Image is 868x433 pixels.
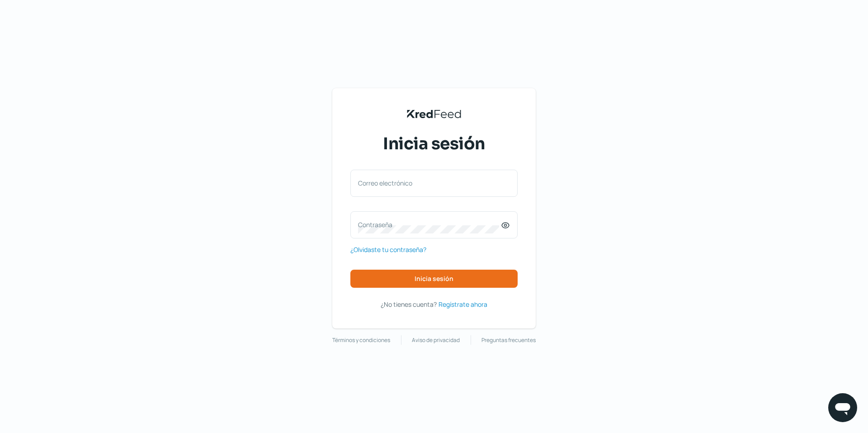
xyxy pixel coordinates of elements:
[350,244,426,255] a: ¿Olvidaste tu contraseña?
[412,335,460,345] a: Aviso de privacidad
[481,335,536,345] a: Preguntas frecuentes
[834,399,852,417] img: chatIcon
[415,276,453,282] span: Inicia sesión
[350,270,518,288] button: Inicia sesión
[358,179,501,187] label: Correo electrónico
[383,133,485,155] span: Inicia sesión
[381,300,437,309] span: ¿No tienes cuenta?
[332,335,390,345] a: Términos y condiciones
[439,299,487,310] a: Regístrate ahora
[358,220,501,229] label: Contraseña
